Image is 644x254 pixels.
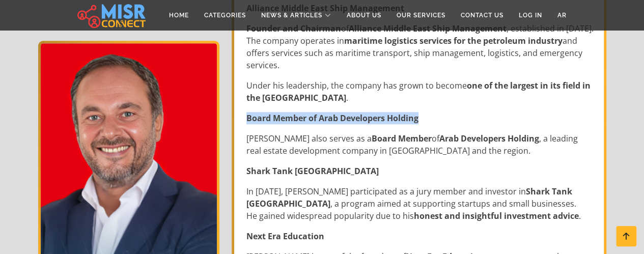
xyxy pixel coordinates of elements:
[372,133,432,144] strong: Board Member
[550,6,574,25] a: AR
[246,231,324,242] strong: Next Era Education
[246,185,594,222] p: In [DATE], [PERSON_NAME] participated as a jury member and investor in , a program aimed at suppo...
[246,112,418,124] strong: Board Member of Arab Developers Holding
[261,11,322,20] span: News & Articles
[246,79,594,104] p: Under his leadership, the company has grown to become .
[246,165,379,177] strong: Shark Tank [GEOGRAPHIC_DATA]
[246,23,341,34] strong: Founder and Chairman
[453,6,511,25] a: Contact Us
[389,6,453,25] a: Our Services
[439,133,539,144] strong: Arab Developers Holding
[344,35,563,46] strong: maritime logistics services for the petroleum industry
[77,3,146,28] img: main.misr_connect
[339,6,389,25] a: About Us
[246,132,594,157] p: [PERSON_NAME] also serves as a of , a leading real estate development company in [GEOGRAPHIC_DATA...
[414,210,579,221] strong: honest and insightful investment advice
[161,6,197,25] a: Home
[254,6,339,25] a: News & Articles
[246,186,572,209] strong: Shark Tank [GEOGRAPHIC_DATA]
[246,22,594,71] p: of , established in [DATE]. The company operates in and offers services such as maritime transpor...
[349,23,507,34] strong: Alliance Middle East Ship Management
[246,80,591,103] strong: one of the largest in its field in the [GEOGRAPHIC_DATA]
[511,6,550,25] a: Log in
[197,6,254,25] a: Categories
